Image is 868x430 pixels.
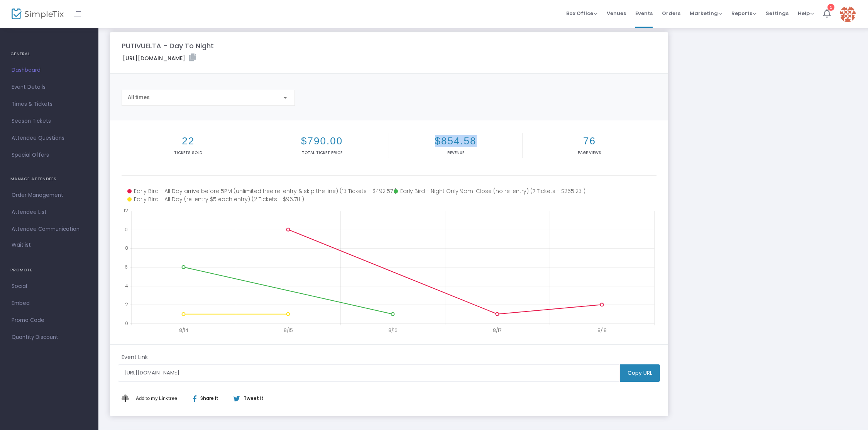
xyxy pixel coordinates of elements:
[620,364,660,382] m-button: Copy URL
[524,150,655,156] p: Page Views
[12,82,87,92] span: Event Details
[690,10,722,17] span: Marketing
[10,262,88,278] h4: PROMOTE
[185,395,233,402] div: Share it
[597,327,607,334] text: 8/18
[12,298,87,308] span: Embed
[125,320,128,327] text: 0
[128,94,150,100] span: All times
[10,171,88,187] h4: MANAGE ATTENDEES
[284,327,293,334] text: 8/15
[125,264,128,270] text: 6
[124,207,128,214] text: 12
[12,190,87,200] span: Order Management
[12,65,87,75] span: Dashboard
[12,133,87,143] span: Attendee Questions
[12,150,87,160] span: Special Offers
[123,135,253,147] h2: 22
[12,116,87,126] span: Season Tickets
[179,327,188,334] text: 8/14
[524,135,655,147] h2: 76
[566,10,597,17] span: Box Office
[766,3,788,23] span: Settings
[10,46,88,62] h4: GENERAL
[125,245,128,251] text: 8
[134,389,179,408] button: Add This to My Linktree
[12,224,87,234] span: Attendee Communication
[493,327,501,334] text: 8/17
[125,282,128,289] text: 4
[12,241,31,249] span: Waitlist
[12,99,87,109] span: Times & Tickets
[662,3,680,23] span: Orders
[257,135,387,147] h2: $790.00
[827,4,834,11] div: 1
[123,54,196,63] label: [URL][DOMAIN_NAME]
[226,395,267,402] div: Tweet it
[798,10,814,17] span: Help
[731,10,756,17] span: Reports
[12,315,87,325] span: Promo Code
[122,41,214,51] m-panel-title: PUTIVUELTA - Day To Night
[391,135,521,147] h2: $854.58
[12,207,87,217] span: Attendee List
[125,301,128,308] text: 2
[12,281,87,291] span: Social
[123,226,128,232] text: 10
[607,3,626,23] span: Venues
[391,150,521,156] p: Revenue
[123,150,253,156] p: Tickets sold
[635,3,653,23] span: Events
[12,332,87,342] span: Quantity Discount
[122,394,134,402] img: linktree
[122,353,148,361] m-panel-subtitle: Event Link
[388,327,398,334] text: 8/16
[136,395,177,401] span: Add to my Linktree
[257,150,387,156] p: Total Ticket Price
